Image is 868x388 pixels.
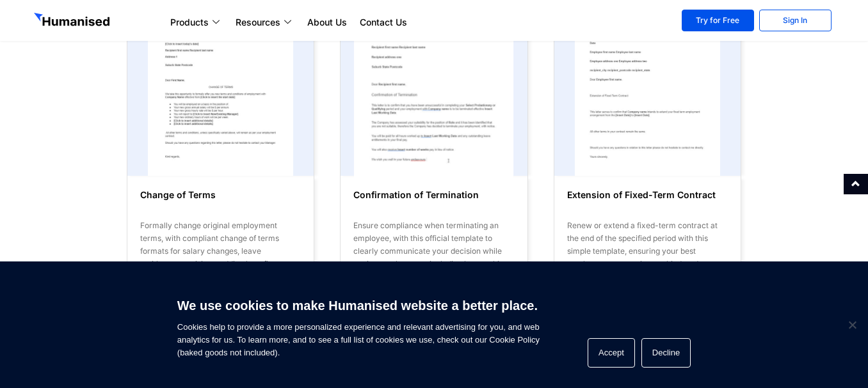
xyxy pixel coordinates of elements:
[759,10,832,31] a: Sign In
[846,318,858,331] span: Decline
[34,13,112,29] img: GetHumanised Logo
[164,15,229,30] a: Products
[140,189,301,214] h6: Change of Terms
[301,15,353,30] a: About Us
[229,15,301,30] a: Resources
[588,338,635,368] button: Accept
[177,297,540,314] h6: We use cookies to make Humanised website a better place.
[353,189,514,214] h6: Confirmation of Termination
[353,15,414,30] a: Contact Us
[641,338,691,368] button: Decline
[140,221,286,281] span: Formally change original employment terms, with compliant change of terms formats for salary chan...
[177,290,540,359] span: Cookies help to provide a more personalized experience and relevant advertising for you, and web ...
[682,10,754,31] a: Try for Free
[567,189,728,214] h6: Extension of Fixed-Term Contract
[567,219,728,270] div: Renew or extend a fixed-term contract at the end of the specified period with this simple templat...
[353,219,514,283] div: Ensure compliance when terminating an employee, with this official template to clearly communicat...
